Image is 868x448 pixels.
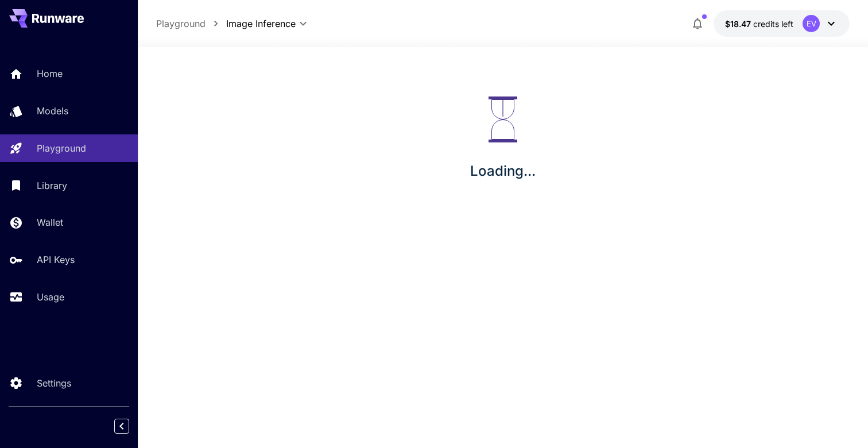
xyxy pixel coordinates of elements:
[226,17,296,30] span: Image Inference
[156,17,226,30] nav: breadcrumb
[156,17,206,30] a: Playground
[123,416,138,437] div: Collapse sidebar
[37,67,63,80] p: Home
[37,104,68,118] p: Models
[37,253,75,267] p: API Keys
[714,10,850,37] button: $18.47011EV
[725,18,793,30] div: $18.47011
[725,19,753,29] span: $18.47
[37,215,63,229] p: Wallet
[37,290,64,304] p: Usage
[753,19,793,29] span: credits left
[803,15,820,32] div: EV
[37,179,67,192] p: Library
[37,376,71,390] p: Settings
[470,161,536,181] p: Loading...
[114,419,129,434] button: Collapse sidebar
[37,141,86,155] p: Playground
